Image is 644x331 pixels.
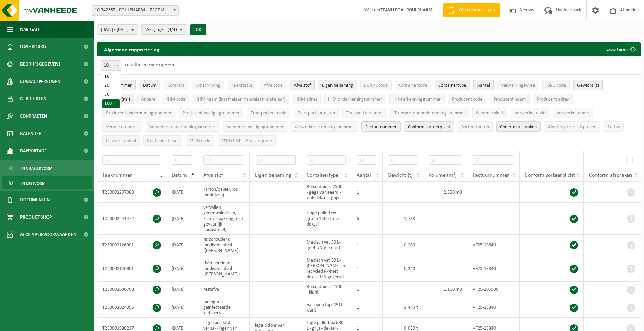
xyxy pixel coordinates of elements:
[183,111,240,116] span: Producent vestigingsnummer
[102,81,120,90] li: 25
[473,80,494,90] button: AantalAantal: Activate to sort
[163,94,189,104] button: IHM codeIHM code: Activate to sort
[198,182,249,203] td: karton/papier, los (bedrijven)
[511,108,549,118] button: Verwerker codeVerwerker code: Activate to sort
[553,108,593,118] button: Verwerker naamVerwerker naam: Activate to sort
[395,80,431,90] button: ContainercodeContainercode: Activate to sort
[548,125,596,130] span: Afwijking t.o.v. afspraken
[190,138,211,144] span: CSRD code
[198,282,249,297] td: restafval
[467,235,520,255] td: VF25-13840
[21,162,52,175] span: In grafiekvorm
[145,25,177,35] span: Vestigingen
[301,235,351,255] td: Medisch vat 30 L-geel-UN-gekeurd
[143,83,156,88] span: Datum
[232,83,252,88] span: Taakstatus
[346,111,383,116] span: Transporteur adres
[297,97,317,102] span: IHM adres
[102,121,142,132] button: Verwerker adresVerwerker adres: Activate to sort
[20,191,50,209] span: Documenten
[97,203,166,235] td: T250002241472
[291,121,358,132] button: Verwerker erkenningsnummerVerwerker erkenningsnummer: Activate to sort
[166,255,198,282] td: [DATE]
[222,138,272,144] span: CSRD ESRS E5-5 categorie
[351,235,382,255] td: 1
[500,125,537,130] span: Conform afspraken
[295,125,354,130] span: Verwerker erkenningsnummer
[423,182,467,203] td: 2,500 m3
[357,172,371,178] span: Aantal
[102,172,132,178] span: Taaknummer
[364,83,388,88] span: EURAL code
[490,94,530,104] button: Producent naamProducent naam: Activate to sort
[301,255,351,282] td: Medisch vat 50 L-[PERSON_NAME]-in recycled PP-met deksel-UN-gekeurd
[473,172,509,178] span: Factuurnummer
[260,80,286,90] button: AfvalcodeAfvalcode: Activate to sort
[137,94,159,104] button: AndereAndere: Activate to sort
[389,94,445,104] button: IHM erkenningsnummerIHM erkenningsnummer: Activate to sort
[501,83,535,88] span: Verwerkingswijze
[168,83,184,88] span: Contract
[146,121,219,132] button: Verwerker ondernemingsnummerVerwerker ondernemingsnummer: Activate to sort
[365,125,397,130] span: Factuurnummer
[20,38,46,56] span: Dashboard
[351,297,382,318] td: 1
[301,282,351,297] td: Rolcontainer 1100 L - klant
[457,7,497,14] span: Offerte aanvragen
[423,282,467,297] td: 1,100 m3
[351,282,382,297] td: 1
[557,111,589,116] span: Verwerker naam
[203,172,223,178] span: Afvalstof
[106,138,136,144] span: Gevaarlijk afval
[443,3,500,17] a: Offerte aanvragen
[228,80,256,90] button: TaakstatusTaakstatus: Activate to sort
[388,172,413,178] span: Gewicht (t)
[179,108,243,118] button: Producent vestigingsnummerProducent vestigingsnummer: Activate to sort
[493,97,526,102] span: Producent naam
[383,297,423,318] td: 3,440 t
[166,97,186,102] span: IHM code
[301,297,351,318] td: Vat open top 120 L klant
[458,121,493,132] button: SorteerfoutenSorteerfouten: Activate to sort
[21,177,45,190] span: In lijstvorm
[106,125,138,130] span: Verwerker adres
[393,97,441,102] span: IHM erkenningsnummer
[190,24,206,35] button: OK
[20,125,42,142] span: Kalender
[97,42,166,56] h2: Algemene rapportering
[20,90,46,108] span: Gebruikers
[573,80,603,90] button: Gewicht (t)Gewicht (t): Activate to sort
[293,94,321,104] button: IHM adresIHM adres: Activate to sort
[298,111,335,116] span: Transporteur naam
[247,108,290,118] button: Transporteur codeTransporteur code: Activate to sort
[186,135,214,146] button: CSRD codeCSRD code: Activate to sort
[102,90,120,99] li: 50
[20,73,60,90] span: Contactpersonen
[537,97,569,102] span: Producent adres
[101,25,129,35] span: [DATE] - [DATE]
[404,121,454,132] button: Conform sorteerplicht : Activate to sort
[544,121,600,132] button: Afwijking t.o.v. afsprakenAfwijking t.o.v. afspraken: Activate to sort
[525,172,575,178] span: Conform sorteerplicht
[192,80,224,90] button: OmschrijvingOmschrijving: Activate to sort
[390,108,469,118] button: Transporteur ondernemingsnummerTransporteur ondernemingsnummer : Activate to sort
[218,135,276,146] button: CSRD ESRS E5-5 categorieCSRD ESRS E5-5 categorie: Activate to sort
[328,97,382,102] span: IHM ondernemingsnummer
[255,172,291,178] span: Eigen benaming
[601,42,640,56] button: Exporteren
[290,80,315,90] button: AfvalstofAfvalstof: Activate to sort
[324,94,386,104] button: IHM ondernemingsnummerIHM ondernemingsnummer: Activate to sort
[264,83,283,88] span: Afvalcode
[168,27,177,32] count: (4/4)
[166,297,198,318] td: [DATE]
[361,121,401,132] button: FactuurnummerFactuurnummer: Activate to sort
[608,125,620,130] span: Status
[604,121,624,132] button: StatusStatus: Activate to sort
[164,80,188,90] button: ContractContract: Activate to sort
[166,203,198,235] td: [DATE]
[383,203,423,235] td: 1,738 t
[141,97,155,102] span: Andere
[399,83,427,88] span: Containercode
[477,83,490,88] span: Aantal
[102,108,175,118] button: Producent ondernemingsnummerProducent ondernemingsnummer: Activate to sort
